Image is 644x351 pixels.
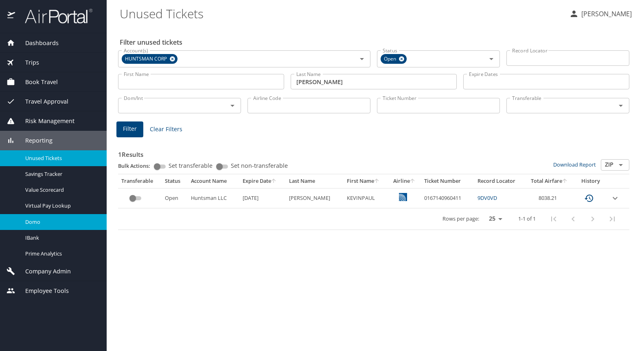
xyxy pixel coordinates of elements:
[25,250,97,258] span: Prime Analytics
[15,58,39,67] span: Trips
[7,8,16,24] img: icon-airportal.png
[566,6,635,21] button: [PERSON_NAME]
[116,121,143,137] button: Filter
[118,145,629,159] h3: 1 Results
[442,216,479,221] p: Rows per page:
[16,8,92,24] img: airportal-logo.png
[388,174,421,188] th: Airline
[574,174,607,188] th: History
[271,179,277,184] button: sort
[15,97,68,106] span: Travel Approval
[286,188,344,208] td: [PERSON_NAME]
[123,124,137,134] span: Filter
[169,163,212,169] span: Set transferable
[286,174,344,188] th: Last Name
[188,174,239,188] th: Account Name
[410,179,416,184] button: sort
[231,163,288,169] span: Set non-transferable
[374,179,380,184] button: sort
[150,124,182,134] span: Clear Filters
[15,39,59,48] span: Dashboards
[421,188,474,208] td: 0167140960411
[524,174,574,188] th: Total Airfare
[15,267,71,276] span: Company Admin
[482,213,505,225] select: rows per page
[486,53,497,65] button: Open
[15,78,58,87] span: Book Travel
[120,1,563,26] h1: Unused Tickets
[162,174,188,188] th: Status
[478,194,497,201] a: 9DV0VD
[122,54,177,64] div: HUNTSMAN CORP
[118,162,157,169] p: Bulk Actions:
[162,188,188,208] td: Open
[25,170,97,178] span: Savings Tracker
[381,54,407,64] div: Open
[615,100,626,111] button: Open
[15,136,53,145] span: Reporting
[15,286,69,295] span: Employee Tools
[25,218,97,226] span: Domo
[518,216,536,221] p: 1-1 of 1
[122,55,172,63] span: HUNTSMAN CORP
[615,159,626,171] button: Open
[381,55,401,63] span: Open
[610,193,620,203] button: expand row
[356,53,368,65] button: Open
[562,179,568,184] button: sort
[25,202,97,210] span: Virtual Pay Lookup
[239,188,285,208] td: [DATE]
[118,174,629,230] table: custom pagination table
[579,9,632,19] p: [PERSON_NAME]
[344,188,388,208] td: KEVINPAUL
[239,174,285,188] th: Expire Date
[121,178,158,185] div: Transferable
[553,161,596,168] a: Download Report
[188,188,239,208] td: Huntsman LLC
[227,100,238,111] button: Open
[344,174,388,188] th: First Name
[25,234,97,242] span: IBank
[15,117,74,126] span: Risk Management
[120,36,631,49] h2: Filter unused tickets
[399,193,407,201] img: United Airlines
[524,188,574,208] td: 8038.21
[474,174,525,188] th: Record Locator
[25,186,97,194] span: Value Scorecard
[25,154,97,162] span: Unused Tickets
[147,122,186,137] button: Clear Filters
[421,174,474,188] th: Ticket Number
